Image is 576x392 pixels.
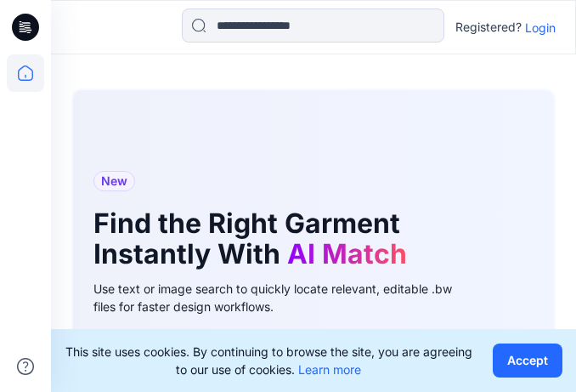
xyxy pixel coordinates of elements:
div: Use text or image search to quickly locate relevant, editable .bw files for faster design workflows. [93,280,476,315]
span: New [101,171,127,191]
p: This site uses cookies. By continuing to browse the site, you are agreeing to our use of cookies. [65,343,472,378]
p: Login [525,19,556,37]
h1: Find the Right Garment Instantly With [93,208,450,270]
span: AI Match [287,237,407,270]
p: Registered? [455,17,522,37]
button: Accept [493,344,562,378]
a: Learn more [298,362,361,377]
